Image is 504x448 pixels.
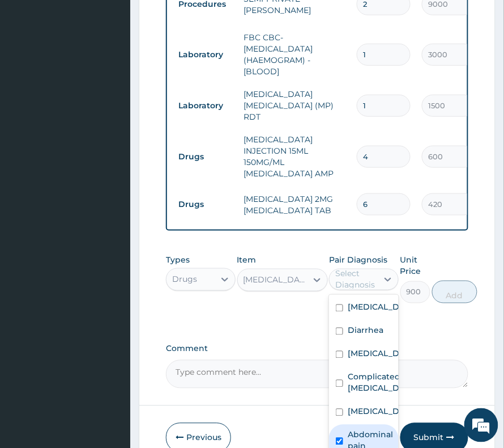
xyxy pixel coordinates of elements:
[238,128,351,185] td: [MEDICAL_DATA] INJECTION 15ML 150MG/ML [MEDICAL_DATA] AMP
[400,255,430,277] label: Unit Price
[186,6,213,33] div: Minimize live chat window
[173,95,238,116] td: Laboratory
[172,274,197,285] div: Drugs
[166,256,190,265] label: Types
[348,348,404,360] label: [MEDICAL_DATA]
[173,44,238,65] td: Laboratory
[244,274,308,286] div: [MEDICAL_DATA] 10MG/ML [MEDICAL_DATA] BUTLYL BROMIDE AMP
[237,255,257,266] label: Item
[335,268,377,291] div: Select Diagnosis
[348,325,383,336] label: Diarrhea
[329,255,387,266] label: Pair Diagnosis
[173,194,238,215] td: Drugs
[166,344,468,354] label: Comment
[432,281,477,303] button: Add
[59,64,190,78] div: Chat with us now
[348,371,404,394] label: Complicated [MEDICAL_DATA]
[238,26,351,83] td: FBC CBC-[MEDICAL_DATA] (HAEMOGRAM) - [BLOOD]
[66,143,156,257] span: We're online!
[348,406,404,417] label: [MEDICAL_DATA]
[238,188,351,222] td: [MEDICAL_DATA] 2MG [MEDICAL_DATA] TAB
[238,83,351,128] td: [MEDICAL_DATA] [MEDICAL_DATA] (MP) RDT
[6,310,216,349] textarea: Type your message and hit 'Enter'
[348,302,404,313] label: [MEDICAL_DATA]
[173,146,238,167] td: Drugs
[21,57,46,85] img: d_794563401_company_1708531726252_794563401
